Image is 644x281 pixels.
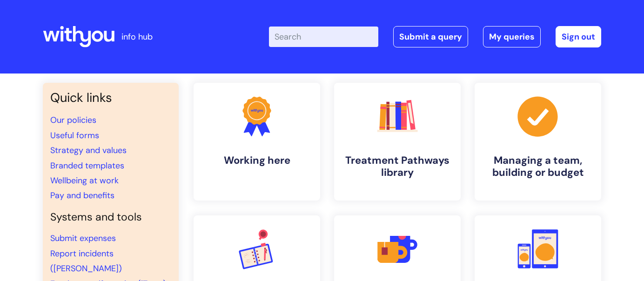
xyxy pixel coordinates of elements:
h4: Treatment Pathways library [342,154,453,179]
a: Working here [194,83,320,201]
p: info hub [121,29,153,44]
a: Report incidents ([PERSON_NAME]) [50,248,122,274]
a: Our policies [50,114,96,126]
a: My queries [483,26,541,47]
a: Treatment Pathways library [334,83,461,201]
h3: Quick links [50,90,171,105]
a: Submit a query [393,26,468,47]
a: Submit expenses [50,233,116,244]
h4: Managing a team, building or budget [482,154,594,179]
a: Useful forms [50,130,99,141]
a: Managing a team, building or budget [475,83,601,201]
a: Sign out [556,26,601,47]
a: Branded templates [50,160,124,171]
input: Search [269,27,378,47]
h4: Working here [201,154,313,167]
h4: Systems and tools [50,211,171,224]
a: Wellbeing at work [50,175,119,186]
a: Strategy and values [50,145,127,156]
a: Pay and benefits [50,190,114,201]
div: | - [269,26,601,47]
